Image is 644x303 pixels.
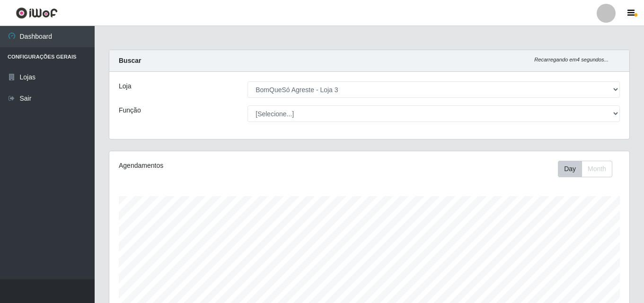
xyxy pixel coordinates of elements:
[119,81,131,91] label: Loja
[558,161,582,177] button: Day
[119,57,141,64] strong: Buscar
[558,161,612,177] div: First group
[582,161,612,177] button: Month
[558,161,620,177] div: Toolbar with button groups
[119,105,141,115] label: Função
[16,7,58,19] img: CoreUI Logo
[119,161,319,171] div: Agendamentos
[534,57,609,62] i: Recarregando em 4 segundos...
